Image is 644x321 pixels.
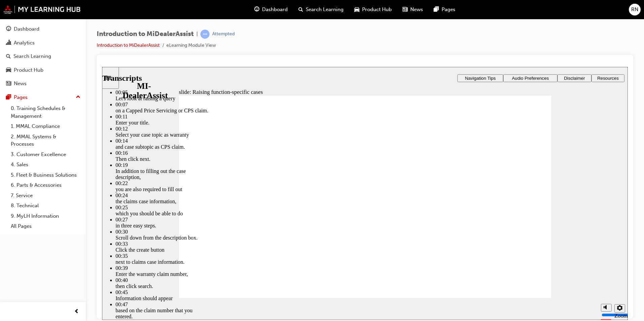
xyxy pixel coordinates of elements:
[6,67,11,73] span: car-icon
[8,211,83,221] a: 9. MyLH Information
[428,3,461,16] a: pages-iconPages
[8,132,83,149] a: 2. MMAL Systems & Processes
[362,6,392,13] span: Product Hub
[3,64,83,76] a: Product Hub
[397,3,428,16] a: news-iconNews
[13,253,108,259] div: 00:50
[8,170,83,180] a: 5. Fleet & Business Solutions
[3,91,83,104] button: Pages
[354,5,359,14] span: car-icon
[3,22,83,91] button: DashboardAnalyticsSearch LearningProduct HubNews
[14,94,28,101] div: Pages
[434,5,439,14] span: pages-icon
[8,201,83,211] a: 8. Technical
[349,3,397,16] a: car-iconProduct Hub
[200,30,210,39] span: learningRecordVerb_ATTEMPT-icon
[166,42,216,49] li: eLearning Module View
[8,180,83,190] a: 6. Parts & Accessories
[14,25,39,33] div: Dashboard
[196,30,198,38] span: |
[8,159,83,170] a: 4. Sales
[306,6,344,13] span: Search Learning
[3,5,81,14] img: mmal
[8,190,83,201] a: 7. Service
[3,37,83,49] a: Analytics
[8,149,83,160] a: 3. Customer Excellence
[3,77,83,90] a: News
[14,66,43,74] div: Product Hub
[631,6,638,13] span: RN
[6,40,11,46] span: chart-icon
[13,52,51,60] div: Search Learning
[13,235,108,241] div: 00:47
[8,103,83,121] a: 0. Training Schedules & Management
[442,6,455,13] span: Pages
[3,50,83,63] a: Search Learning
[13,228,108,235] div: Information should appear
[97,30,194,38] span: Introduction to MiDealerAssist
[402,5,408,14] span: news-icon
[74,308,79,316] span: prev-icon
[14,80,27,87] div: News
[6,53,11,60] span: search-icon
[6,26,11,32] span: guage-icon
[13,241,108,253] div: based on the claim number that you entered.
[6,81,11,87] span: news-icon
[8,121,83,132] a: 1. MMAL Compliance
[249,3,293,16] a: guage-iconDashboard
[76,93,80,102] span: up-icon
[262,6,288,13] span: Dashboard
[3,23,83,35] a: Dashboard
[254,5,259,14] span: guage-icon
[6,95,11,101] span: pages-icon
[212,31,235,37] div: Attempted
[97,42,160,48] a: Introduction to MiDealerAssist
[298,5,303,14] span: search-icon
[293,3,349,16] a: search-iconSearch Learning
[14,39,35,47] div: Analytics
[410,6,423,13] span: News
[629,4,641,15] button: RN
[8,221,83,231] a: All Pages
